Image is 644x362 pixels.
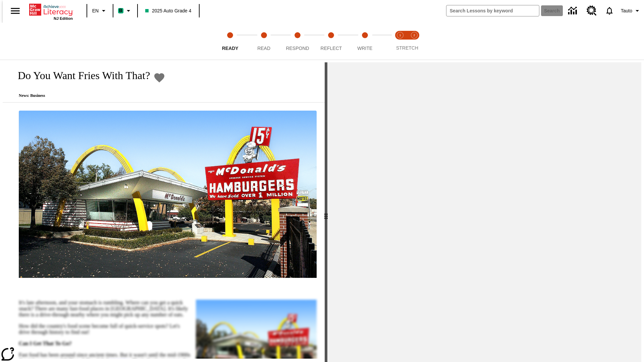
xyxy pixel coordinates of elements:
[583,2,601,20] a: Resource Center, Will open in new tab
[5,1,25,21] button: Open side menu
[601,2,618,19] a: Notifications
[413,34,415,37] text: 2
[153,72,165,83] button: Add to Favorites - Do You Want Fries With That?
[92,7,99,14] span: EN
[89,5,111,17] button: Language: EN, Select a language
[11,93,165,98] p: News: Business
[327,62,641,362] div: activity
[312,23,351,60] button: Reflect step 4 of 5
[54,16,73,20] span: NJ Edition
[119,6,122,15] span: B
[286,46,309,51] span: Respond
[257,46,270,51] span: Read
[19,111,317,278] img: One of the first McDonald's stores, with the iconic red sign and golden arches.
[321,46,342,51] span: Reflect
[115,5,135,17] button: Boost Class color is mint green. Change class color
[405,23,424,60] button: Stretch Respond step 2 of 2
[399,34,401,37] text: 1
[618,5,644,17] button: Profile/Settings
[3,62,325,359] div: reading
[145,7,192,14] span: 2025 Auto Grade 4
[564,2,583,20] a: Data Center
[396,45,418,51] span: STRETCH
[446,5,539,16] input: search field
[278,23,317,60] button: Respond step 3 of 5
[621,7,632,14] span: Tauto
[325,62,327,362] div: Press Enter or Spacebar and then press right and left arrow keys to move the slider
[222,46,238,51] span: Ready
[357,46,372,51] span: Write
[244,23,283,60] button: Read step 2 of 5
[390,23,410,60] button: Stretch Read step 1 of 2
[11,69,150,82] h1: Do You Want Fries With That?
[29,2,73,20] div: Home
[211,23,250,60] button: Ready step 1 of 5
[345,23,384,60] button: Write step 5 of 5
